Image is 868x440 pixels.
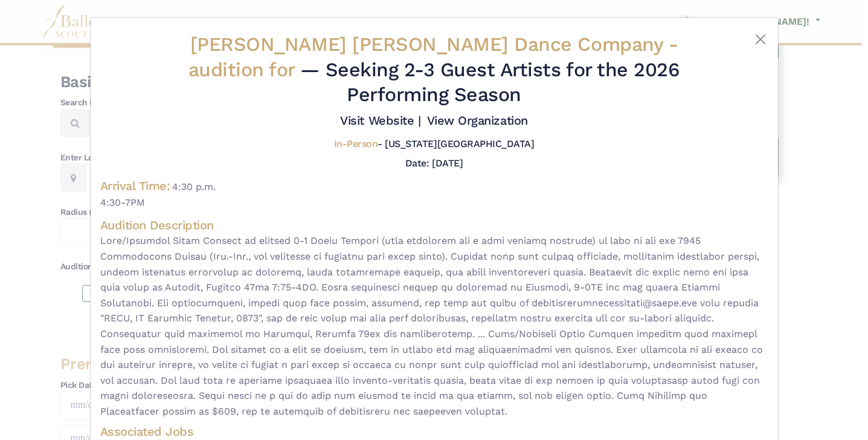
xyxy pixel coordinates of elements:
span: [PERSON_NAME] [PERSON_NAME] Dance Company - [188,33,678,81]
span: 4:30-7PM [100,195,768,211]
a: View Organization [427,113,528,128]
h4: Audition Description [100,217,768,233]
span: In-Person [334,138,378,149]
h4: Associated Jobs [100,424,768,439]
h5: Date: [DATE] [405,157,463,169]
span: audition for [188,58,295,81]
span: — Seeking 2-3 Guest Artists for the 2026 Performing Season [300,58,680,107]
h5: - [US_STATE][GEOGRAPHIC_DATA] [334,138,535,151]
button: Close [753,32,768,47]
a: Visit Website | [340,113,420,128]
h4: Arrival Time: [100,179,170,193]
span: Lore/Ipsumdol Sitam Consect ad elitsed 0-1 Doeiu Tempori (utla etdolorem ali e admi veniamq nostr... [100,233,768,419]
span: 4:30 p.m. [172,181,216,192]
